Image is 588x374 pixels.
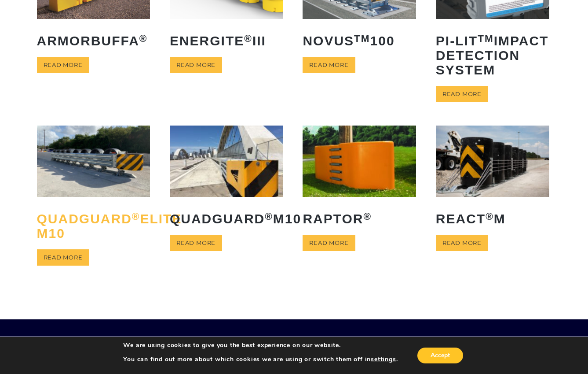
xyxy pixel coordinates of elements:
sup: TM [478,33,494,44]
a: Read more about “ArmorBuffa®” [37,57,89,73]
h2: ENERGITE III [170,27,283,55]
button: Accept [417,348,463,363]
h2: REACT M [436,205,549,233]
sup: ® [265,211,273,222]
h2: PI-LIT Impact Detection System [436,27,549,84]
sup: ® [486,211,494,222]
a: QuadGuard®M10 [170,126,283,232]
sup: ® [132,211,140,222]
a: Read more about “NOVUSTM 100” [303,57,355,73]
a: Read more about “PI-LITTM Impact Detection System” [436,86,488,102]
a: QuadGuard®Elite M10 [37,126,150,247]
a: Read more about “QuadGuard® Elite M10” [37,249,89,266]
sup: TM [354,33,370,44]
button: settings [371,355,396,363]
h2: QuadGuard M10 [170,205,283,233]
a: Read more about “QuadGuard® M10” [170,235,222,251]
h2: RAPTOR [303,205,416,233]
sup: ® [244,33,252,44]
h2: NOVUS 100 [303,27,416,55]
a: RAPTOR® [303,126,416,232]
sup: ® [364,211,372,222]
p: We are using cookies to give you the best experience on our website. [123,341,398,349]
p: You can find out more about which cookies we are using or switch them off in . [123,355,398,363]
a: REACT®M [436,126,549,232]
a: Read more about “ENERGITE® III” [170,57,222,73]
h2: QuadGuard Elite M10 [37,205,150,247]
a: Read more about “REACT® M” [436,235,488,251]
a: Read more about “RAPTOR®” [303,235,355,251]
h2: ArmorBuffa [37,27,150,55]
sup: ® [139,33,148,44]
